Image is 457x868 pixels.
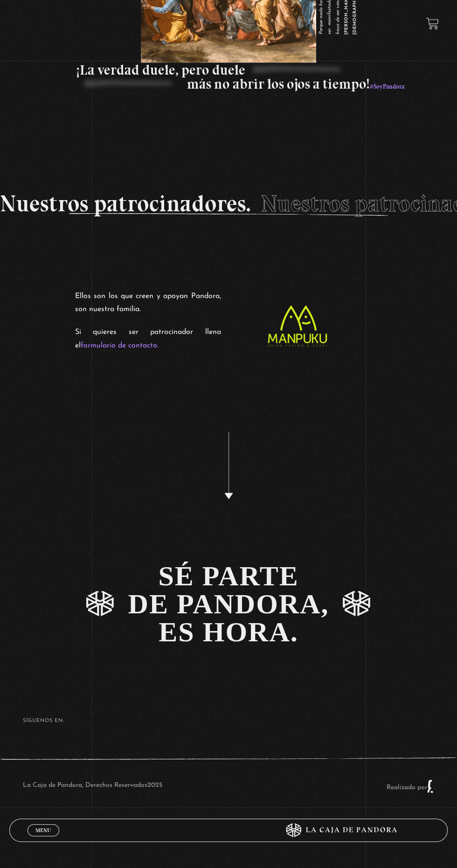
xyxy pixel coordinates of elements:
span: Menu [35,827,51,833]
p: Ellos son los que creen y apoyan Pandora, son nuestra familia. [75,290,221,317]
p: La Caja de Pandora, Derechos Reservados 2025 [23,779,162,793]
span: #SoyPandora [370,83,404,90]
p: Si quieres ser patrocinador llena el [75,326,221,353]
div: SÉ PARTE DE PANDORA, ES HORA. [128,562,329,646]
span: Cerrar [33,835,55,842]
a: Realizado por [387,784,434,791]
h4: SÍguenos en: [23,718,434,723]
a: View your shopping cart [426,17,439,30]
a: formulario de contacto. [81,342,159,349]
